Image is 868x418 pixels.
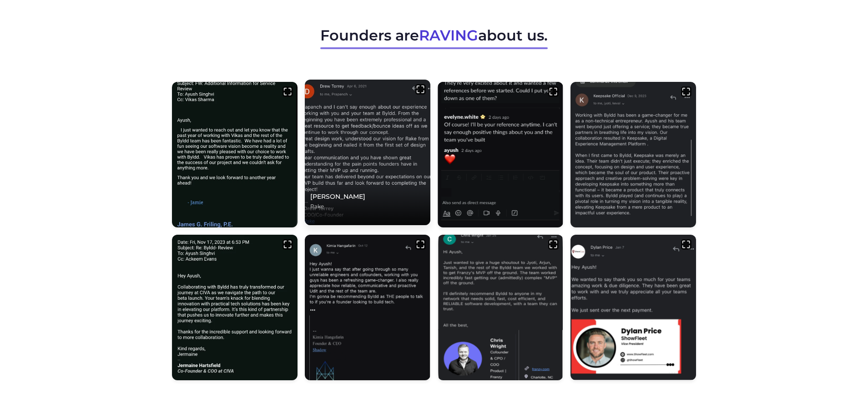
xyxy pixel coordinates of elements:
[310,191,425,201] p: [PERSON_NAME]
[320,25,548,45] h2: Founders are about us.
[438,82,563,227] img: Evelyne White's review
[310,201,425,212] p: Rake
[172,235,298,380] img: Jermaine Hartsfield's review
[548,239,559,250] img: expand
[415,239,426,250] img: expand
[172,82,298,227] img: Jamie Friling's review
[305,235,430,380] img: Kimia Hangafarin's review
[302,76,434,229] img: Drew Torrey's review
[415,84,426,95] img: expand
[419,26,478,44] span: RAVING
[570,235,696,380] img: Dylan Price's review
[438,235,563,380] img: Chris Wright's review
[548,86,559,97] img: expand
[570,82,696,227] img: Jason Walker's review
[283,239,293,250] img: expand
[681,86,691,97] img: expand
[681,239,691,250] img: expand
[283,86,293,97] img: expand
